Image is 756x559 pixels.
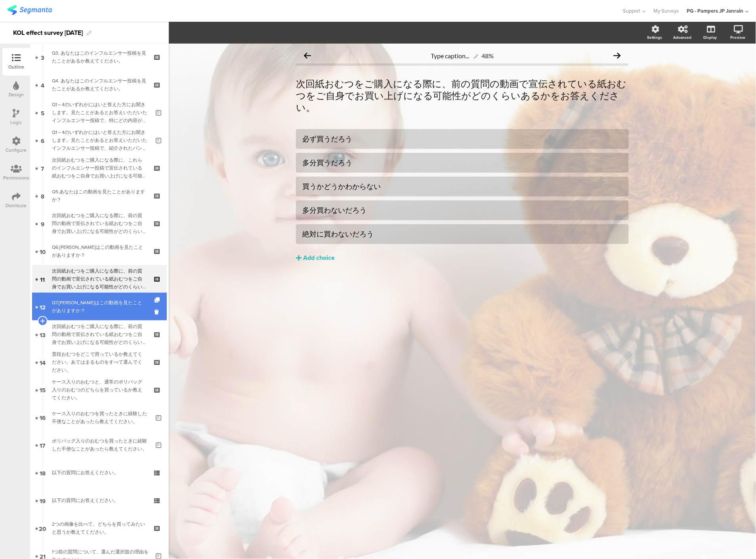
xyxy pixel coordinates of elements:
[647,34,662,40] div: Settings
[32,321,167,348] a: 13 次回紙おむつをご購入になる際に、前の質問の動画で宣伝されている紙おむつをご自身でお買い上げになる可能性がどのくらいあるかをお答えください。
[11,119,22,126] div: Logic
[52,212,147,235] div: 次回紙おむつをご購入になる際に、前の質問の動画で宣伝されている紙おむつをご自身でお買い上げになる可能性がどのくらいあるかをお答えください。
[52,101,150,124] div: Q1～4のいずれかにはいと答えた方にお聞きします。見たことがあるとお答えいただいたインフルエンサー投稿で、特にどの内容が印象に残りましたか？
[41,191,44,200] span: 8
[9,91,24,98] div: Design
[302,158,622,167] div: 多分買うだろう
[32,376,167,404] a: 15 ケース入りのおむつと、通常のポリバッグ入りのおむつのどちらを買っているか教えてください。
[296,248,629,268] button: Add choice
[52,243,147,259] div: Q6.あなたはこの動画を見たことがありますか？
[41,80,44,89] span: 4
[32,154,167,182] a: 7 次回紙おむつをご購入になる際に、これらのインフルエンサー投稿で宣伝されている紙おむつをご自身でお買い上げになる可能性がどのくらいあるかをお答えください。
[52,188,147,204] div: Q5.あなたはこの動画を見たことがありますか？
[623,7,641,15] span: Support
[40,275,45,283] span: 11
[40,441,46,450] span: 17
[52,49,147,65] div: Q3. あなたはこのインフルエンサー投稿を見たことがあるか教えてください。
[52,128,150,152] div: Q1～4のいずれかにはいと答えた方にお聞きします。見たことがあるとお答えいただいたインフルエンサー投稿で、紹介されたパンパース製品の便益や魅力について、どう感じられましたか？
[32,43,167,71] a: 3 Q3. あなたはこのインフルエンサー投稿を見たことがあるか教えてください。
[32,182,167,210] a: 8 Q5.あなたはこの動画を見たことがありますか？
[32,459,167,487] a: 18 以下の質問にお答えください。
[6,147,27,154] div: Configure
[32,515,167,542] a: 20 2つの画像を比べて、どちらを買ってみたいと思うか教えてください。
[704,34,717,40] div: Display
[431,52,470,59] span: Type caption...
[13,27,83,39] div: KOL effect survey [DATE]
[40,247,46,256] span: 10
[302,134,622,143] div: 必ず買うだろう
[52,350,147,374] div: 普段おむつをどこで買っているか教えてください。あてはまるものをすべて選んでください。
[52,156,147,180] div: 次回紙おむつをご購入になる際に、これらのインフルエンサー投稿で宣伝されている紙おむつをご自身でお買い上げになる可能性がどのくらいあるかをお答えください。
[32,348,167,376] a: 14 普段おむつをどこで買っているか教えてください。あてはまるものをすべて選んでください。
[41,136,44,145] span: 6
[40,469,46,477] span: 18
[8,63,24,71] div: Outline
[41,164,44,172] span: 7
[302,182,622,191] div: 買うかどうかわからない
[52,437,150,453] div: ポリバッグ入りのおむつを買ったときに経験した不便なことがあったら教えてください。
[155,298,161,303] i: Duplicate
[52,497,147,505] div: 以下の質問にお答えください。
[296,78,629,113] p: 次回紙おむつをご購入になる際に、前の質問の動画で宣伝されている紙おむつをご自身でお買い上げになる可能性がどのくらいあるかをお答えください。
[40,302,46,311] span: 12
[302,206,622,215] div: 多分買わないだろう
[731,34,746,40] div: Preview
[32,99,167,126] a: 5 Q1～4のいずれかにはいと答えた方にお聞きします。見たことがあるとお答えいただいたインフルエンサー投稿で、特にどの内容が印象に残りましたか？
[7,5,52,15] img: segmanta logo
[32,404,167,431] a: 16 ケース入りのおむつを買ったときに経験した不便なことがあったら教えてください。
[32,431,167,459] a: 17 ポリバッグ入りのおむつを買ったときに経験した不便なことがあったら教えてください。
[482,52,494,59] div: 48%
[40,330,46,339] span: 13
[40,358,46,366] span: 14
[41,53,44,61] span: 3
[52,521,147,536] div: 2つの画像を比べて、どちらを買ってみたいと思うか教えてください。
[32,237,167,265] a: 10 Q6.[PERSON_NAME]はこの動画を見たことがありますか？
[40,496,46,505] span: 19
[52,322,147,346] div: 次回紙おむつをご購入になる際に、前の質問の動画で宣伝されている紙おむつをご自身でお買い上げになる可能性がどのくらいあるかをお答えください。
[303,254,335,262] div: Add choice
[52,77,147,93] div: Q4. あなたはこのインフルエンサー投稿を見たことがあるか教えてください。
[52,378,147,402] div: ケース入りのおむつと、通常のポリバッグ入りのおむつのどちらを買っているか教えてください。
[155,308,161,316] i: Delete
[32,126,167,154] a: 6 Q1～4のいずれかにはいと答えた方にお聞きします。見たことがあるとお答えいただいたインフルエンサー投稿で、紹介されたパンパース製品の便益や魅力について、どう感じられましたか？
[3,174,29,181] div: Permissions
[32,210,167,237] a: 9 次回紙おむつをご購入になる際に、前の質問の動画で宣伝されている紙おむつをご自身でお買い上げになる可能性がどのくらいあるかをお答えください。
[40,413,46,422] span: 16
[302,229,622,238] div: 絶対に買わないだろう
[6,202,27,209] div: Distribute
[674,34,692,40] div: Advanced
[41,108,44,117] span: 5
[52,299,147,315] div: Q7.あなたはこの動画を見たことがありますか？
[32,487,167,515] a: 19 以下の質問にお答えください。
[39,524,46,533] span: 20
[52,267,147,291] div: 次回紙おむつをご購入になる際に、前の質問の動画で宣伝されている紙おむつをご自身でお買い上げになる可能性がどのくらいあるかをお答えください。
[32,71,167,99] a: 4 Q4. あなたはこのインフルエンサー投稿を見たことがあるか教えてください。
[40,385,46,394] span: 15
[52,469,147,477] div: 以下の質問にお答えください。
[687,7,744,15] div: PG - Pampers JP Janrain
[52,410,150,425] div: ケース入りのおむつを買ったときに経験した不便なことがあったら教えてください。
[32,293,167,321] a: 12 Q7.[PERSON_NAME]はこの動画を見たことがありますか？
[32,265,167,293] a: 11 次回紙おむつをご購入になる際に、前の質問の動画で宣伝されている紙おむつをご自身でお買い上げになる可能性がどのくらいあるかをお答えください。
[41,219,44,228] span: 9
